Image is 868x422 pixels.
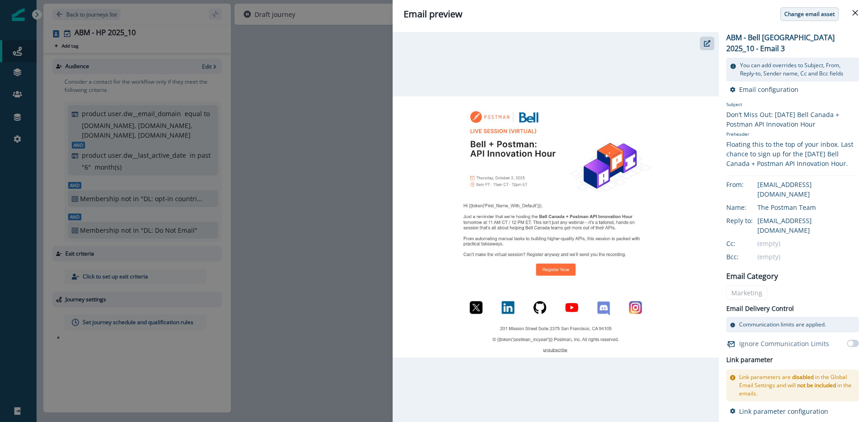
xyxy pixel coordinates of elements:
[792,373,814,381] span: disabled
[393,96,719,358] img: email asset unavailable
[726,101,859,110] p: Subject
[757,203,859,212] div: The Postman Team
[757,180,859,199] div: [EMAIL_ADDRESS][DOMAIN_NAME]
[726,271,778,282] p: Email Category
[740,61,855,78] p: You can add overrides to Subject, From, Reply-to, Sender name, Cc and Bcc fields
[726,216,772,225] div: Reply to:
[784,11,835,17] p: Change email asset
[726,252,772,262] div: Bcc:
[404,7,857,21] div: Email preview
[726,203,772,212] div: Name:
[726,354,773,366] h2: Link parameter
[726,129,859,139] p: Preheader
[726,239,772,248] div: Cc:
[757,239,859,248] div: (empty)
[739,407,828,416] p: Link parameter configuration
[730,407,828,416] button: Link parameter configuration
[726,139,859,168] div: Floating this to the top of your inbox. Last chance to sign up for the [DATE] Bell Canada + Postm...
[797,381,836,389] span: not be included
[780,7,839,21] button: Change email asset
[757,216,859,235] div: [EMAIL_ADDRESS][DOMAIN_NAME]
[726,32,859,54] p: ABM - Bell [GEOGRAPHIC_DATA] 2025_10 - Email 3
[848,5,863,20] button: Close
[757,252,859,262] div: (empty)
[739,339,829,348] p: Ignore Communication Limits
[726,304,794,313] p: Email Delivery Control
[739,321,826,329] p: Communication limits are applied.
[726,180,772,189] div: From:
[726,110,859,129] div: Don’t Miss Out: [DATE] Bell Canada + Postman API Innovation Hour
[739,373,855,398] p: Link parameters are in the Global Email Settings and will in the emails.
[739,85,799,94] p: Email configuration
[730,85,799,94] button: Email configuration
